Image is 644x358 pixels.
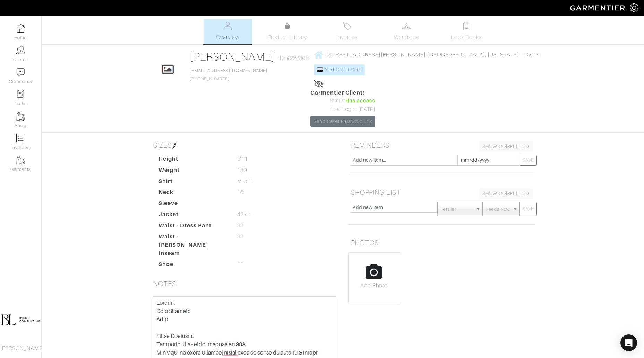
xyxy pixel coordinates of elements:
img: garmentier-logo-header-white-b43fb05a5012e4ada735d5af1a66efaba907eab6374d6393d1fbf88cb4ef424d.png [567,2,630,14]
dt: Shoe [153,260,232,271]
img: clients-icon-6bae9207a08558b7cb47a8932f037763ab4055f8c8b6bfacd5dc20c3e0201464.png [16,46,25,54]
dt: Weight [153,166,232,177]
h5: PHOTOS [348,236,535,250]
span: Product Library [268,33,307,42]
a: SHOW COMPLETED [479,141,533,152]
img: garments-icon-b7da505a4dc4fd61783c78ac3ca0ef83fa9d6f193b1c9dc38574b1d14d53ca28.png [16,112,25,121]
a: [STREET_ADDRESS][PERSON_NAME] [GEOGRAPHIC_DATA], [US_STATE] - 10014 [314,51,539,58]
div: Open Intercom Messenger [620,334,637,351]
span: 42 or L [237,210,255,219]
img: reminder-icon-8004d30b9f0a5d33ae49ab947aed9ed385cf756f9e5892f1edd6e32f2345188e.png [16,90,25,98]
img: orders-icon-0abe47150d42831381b5fb84f609e132dff9fe21cb692f30cb5eec754e2cba89.png [16,134,25,142]
div: Last Login: [DATE] [310,106,375,113]
a: SHOW COMPLETED [479,188,533,199]
a: [EMAIL_ADDRESS][DOMAIN_NAME] [190,68,267,73]
a: Wardrobe [383,19,431,44]
img: orders-27d20c2124de7fd6de4e0e44c1d41de31381a507db9b33961299e4e07d508b8c.svg [343,22,351,30]
dt: Shirt [153,177,232,188]
img: dashboard-icon-dbcd8f5a0b271acd01030246c82b418ddd0df26cd7fceb0bd07c9910d44c42f6.png [16,24,25,33]
a: [PERSON_NAME] [190,51,275,63]
dt: Waist - Dress Pant [153,221,232,233]
img: basicinfo-40fd8af6dae0f16599ec9e87c0ef1c0a1fdea2edbe929e3d69a839185d80c458.svg [223,22,232,30]
dt: Height [153,155,232,166]
dt: Jacket [153,210,232,221]
span: 33 [237,233,243,241]
span: Add Credit Card [324,67,362,72]
dt: Sleeve [153,199,232,210]
span: 11 [237,260,243,269]
a: Look Books [442,19,491,44]
span: 5'11 [237,155,247,163]
span: Look Books [451,33,482,42]
span: 33 [237,221,243,230]
span: 16 [237,188,243,197]
img: comment-icon-a0a6a9ef722e966f86d9cbdc48e553b5cf19dbc54f86b18d962a5391bc8f6eb6.png [16,68,25,77]
dt: Inseam [153,249,232,260]
span: 180 [237,166,247,174]
a: Send Reset Password link [310,116,375,127]
span: [STREET_ADDRESS][PERSON_NAME] [GEOGRAPHIC_DATA], [US_STATE] - 10014 [326,52,539,58]
span: Wardrobe [394,33,419,42]
span: Overview [216,33,239,42]
span: Garmentier Client: [310,89,375,97]
span: M or L [237,177,254,185]
button: SAVE [520,155,537,166]
button: SAVE [520,202,537,216]
input: Add new item... [350,155,458,166]
a: Add Credit Card [314,64,365,75]
img: gear-icon-white-bd11855cb880d31180b6d7d6211b90ccbf57a29d726f0c71d8c61bd08dd39cc2.png [630,3,638,12]
span: Needs Now [486,202,510,216]
div: Status: [310,97,375,105]
img: garments-icon-b7da505a4dc4fd61783c78ac3ca0ef83fa9d6f193b1c9dc38574b1d14d53ca28.png [16,156,25,164]
img: pen-cf24a1663064a2ec1b9c1bd2387e9de7a2fa800b781884d57f21acf72779bad2.png [172,143,177,149]
span: ID: #228808 [278,54,309,62]
span: Invoices [336,33,358,42]
span: Has access [345,97,375,105]
span: Retailer [440,202,473,216]
h5: SHOPPING LIST [348,185,535,199]
img: todo-9ac3debb85659649dc8f770b8b6100bb5dab4b48dedcbae339e5042a72dfd3cc.svg [462,22,471,30]
a: Invoices [323,19,371,44]
a: Overview [204,19,252,44]
input: Add new item [350,202,438,213]
h5: SIZES [151,138,338,152]
h5: NOTES [151,277,338,291]
h5: REMINDERS [348,138,535,152]
dt: Waist - [PERSON_NAME] [153,233,232,249]
a: Product Library [263,22,312,42]
img: wardrobe-487a4870c1b7c33e795ec22d11cfc2ed9d08956e64fb3008fe2437562e282088.svg [402,22,411,30]
span: [PHONE_NUMBER] [190,68,267,81]
dt: Neck [153,188,232,199]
